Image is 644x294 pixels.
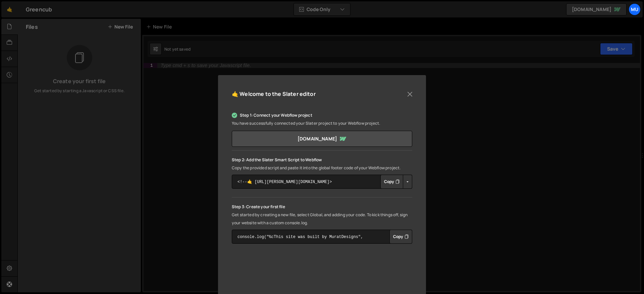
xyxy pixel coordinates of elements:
[232,156,412,164] p: Step 2: Add the Slater Smart Script to Webflow
[232,119,412,127] p: You have successfully connected your Slater project to your Webflow project.
[232,203,412,211] p: Step 3: Create your first file
[232,175,412,189] textarea: <!--🤙 [URL][PERSON_NAME][DOMAIN_NAME]> <script>document.addEventListener("DOMContentLoaded", func...
[232,211,412,227] p: Get started by creating a new file, select Global, and adding your code. To kick things off, sign...
[232,131,412,147] a: [DOMAIN_NAME]
[232,230,412,244] textarea: console.log("%cThis site was built by MuratDesigns", "background:blue;color:#fff;padding: 8px;");
[232,111,412,119] p: Step 1: Connect your Webflow project
[232,89,316,99] h5: 🤙 Welcome to the Slater editor
[380,175,403,189] button: Copy
[389,230,412,244] button: Copy
[389,230,412,244] div: Button group with nested dropdown
[232,164,412,172] p: Copy the provided script and paste it into the global footer code of your Webflow project.
[405,89,415,99] button: Close
[629,3,641,15] a: Mu
[380,175,412,189] div: Button group with nested dropdown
